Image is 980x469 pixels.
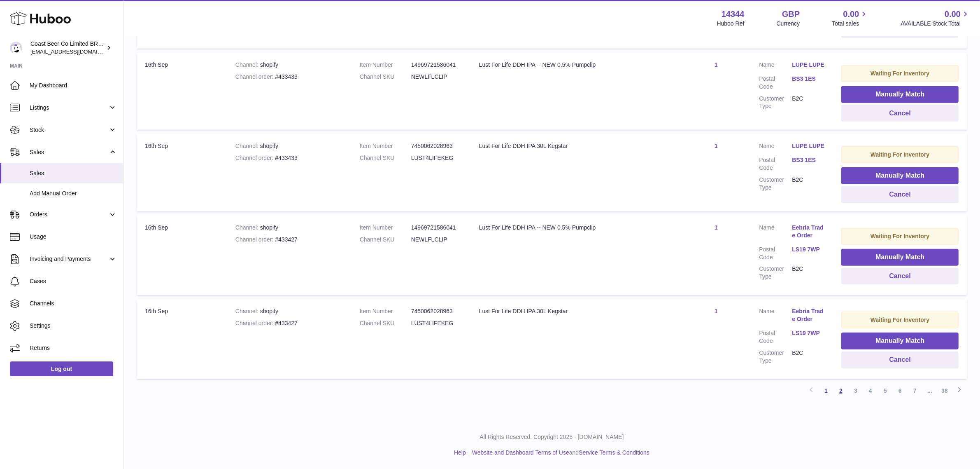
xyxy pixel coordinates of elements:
dt: Channel SKU [360,154,411,162]
dd: B2C [792,95,825,110]
a: 0.00 Total sales [832,9,868,28]
span: Channels [30,300,117,307]
strong: GBP [782,9,800,20]
div: shopify [235,224,343,232]
div: Lust For Life DDH IPA 30L Kegstar [479,307,673,315]
a: LUPE LUPE [792,142,825,150]
img: internalAdmin-14344@internal.huboo.com [10,42,22,54]
span: Returns [30,344,117,352]
td: 16th Sep [137,134,227,211]
dd: B2C [792,349,825,365]
div: shopify [235,307,343,315]
dd: 14969721586041 [411,61,463,69]
span: My Dashboard [30,82,117,89]
dd: 7450062028963 [411,142,463,150]
strong: Channel order [235,73,275,80]
div: #433433 [235,154,343,162]
dt: Item Number [360,61,411,69]
dd: LUST4LIFEKEG [411,319,463,327]
a: LS19 7WP [792,246,825,253]
a: 1 [715,308,718,314]
dt: Channel SKU [360,73,411,81]
dt: Postal Code [759,329,792,345]
div: shopify [235,142,343,150]
a: 0.00 AVAILABLE Stock Total [901,9,970,28]
button: Manually Match [841,249,959,266]
strong: Channel order [235,320,275,326]
a: 1 [715,143,718,149]
dt: Postal Code [759,75,792,91]
a: Website and Dashboard Terms of Use [472,449,569,456]
strong: Waiting For Inventory [871,151,929,158]
a: 1 [819,383,833,398]
span: Add Manual Order [30,190,117,197]
div: Lust For Life DDH IPA -- NEW 0.5% Pumpclip [479,61,673,69]
dt: Customer Type [759,95,792,110]
dd: NEWLFLCLIP [411,73,463,81]
a: 5 [878,383,893,398]
dt: Name [759,307,792,325]
div: #433427 [235,319,343,327]
strong: Waiting For Inventory [871,317,929,323]
dt: Customer Type [759,265,792,281]
button: Cancel [841,105,959,122]
strong: Waiting For Inventory [871,233,929,239]
dd: LUST4LIFEKEG [411,154,463,162]
span: Stock [30,126,108,134]
a: Log out [10,361,113,376]
dt: Postal Code [759,246,792,261]
button: Manually Match [841,167,959,184]
div: Lust For Life DDH IPA -- NEW 0.5% Pumpclip [479,224,673,232]
span: Total sales [832,20,868,28]
strong: Waiting For Inventory [871,70,929,77]
dd: B2C [792,176,825,192]
div: #433427 [235,236,343,244]
a: Service Terms & Conditions [579,449,649,456]
strong: 14344 [722,9,745,20]
div: #433433 [235,73,343,81]
a: 38 [937,383,952,398]
strong: Channel order [235,155,275,161]
a: 1 [715,61,718,68]
a: BS3 1ES [792,156,825,164]
div: Currency [777,20,800,28]
div: Lust For Life DDH IPA 30L Kegstar [479,142,673,150]
span: Settings [30,322,117,330]
button: Manually Match [841,86,959,103]
span: AVAILABLE Stock Total [901,20,970,28]
a: Help [454,449,466,456]
span: Cases [30,277,117,285]
span: Sales [30,148,108,156]
td: 16th Sep [137,216,227,295]
span: Usage [30,233,117,241]
dd: NEWLFLCLIP [411,236,463,244]
button: Cancel [841,268,959,285]
a: BS3 1ES [792,75,825,83]
dt: Customer Type [759,176,792,192]
dd: B2C [792,265,825,281]
a: 4 [863,383,878,398]
a: LS19 7WP [792,329,825,337]
a: 7 [908,383,922,398]
a: 1 [715,224,718,231]
button: Cancel [841,186,959,203]
dt: Channel SKU [360,319,411,327]
span: Orders [30,211,108,218]
li: and [469,449,649,457]
dd: 14969721586041 [411,224,463,232]
strong: Channel order [235,236,275,243]
dt: Name [759,142,792,152]
strong: Channel [235,308,260,314]
span: 0.00 [843,9,859,20]
td: 16th Sep [137,299,227,379]
strong: Channel [235,224,260,231]
div: Huboo Ref [717,20,745,28]
strong: Channel [235,143,260,149]
td: 16th Sep [137,53,227,130]
button: Manually Match [841,333,959,349]
dt: Item Number [360,142,411,150]
dd: 7450062028963 [411,307,463,315]
a: Eebria Trade Order [792,307,825,323]
dt: Name [759,224,792,242]
dt: Channel SKU [360,236,411,244]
